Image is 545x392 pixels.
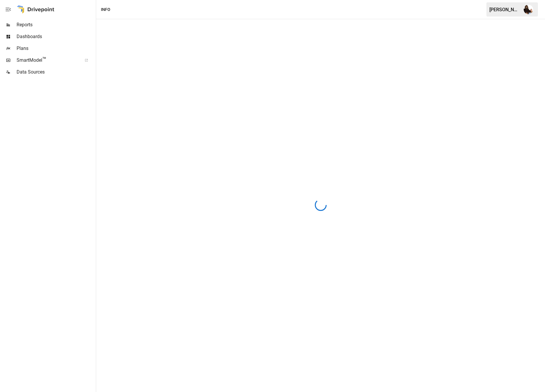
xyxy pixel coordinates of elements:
[17,45,95,52] span: Plans
[489,7,520,12] div: [PERSON_NAME]
[524,5,533,14] img: Ryan Dranginis
[17,21,95,28] span: Reports
[17,69,95,76] span: Data Sources
[42,56,46,63] span: ™
[17,33,95,40] span: Dashboards
[17,57,78,64] span: SmartModel
[520,1,537,18] button: Ryan Dranginis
